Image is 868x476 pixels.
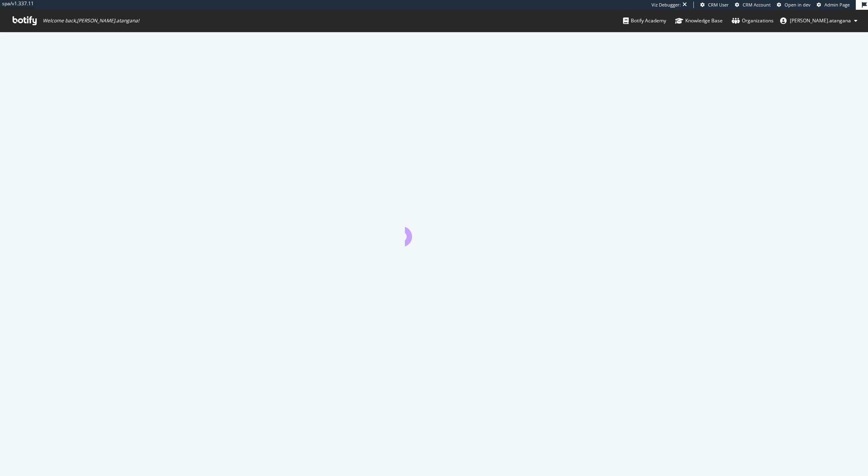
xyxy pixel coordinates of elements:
[774,14,864,27] button: [PERSON_NAME].atangana
[785,2,811,8] span: Open in dev
[708,2,729,8] span: CRM User
[732,10,774,32] a: Organizations
[652,2,681,8] div: Viz Debugger:
[743,2,771,8] span: CRM Account
[735,2,771,8] a: CRM Account
[43,17,139,24] span: Welcome back, [PERSON_NAME].atangana !
[623,10,666,32] a: Botify Academy
[777,2,811,8] a: Open in dev
[675,17,723,25] div: Knowledge Base
[732,17,774,25] div: Organizations
[700,2,729,8] a: CRM User
[824,2,850,8] span: Admin Page
[790,17,851,24] span: renaud.atangana
[675,10,723,32] a: Knowledge Base
[817,2,850,8] a: Admin Page
[623,17,666,25] div: Botify Academy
